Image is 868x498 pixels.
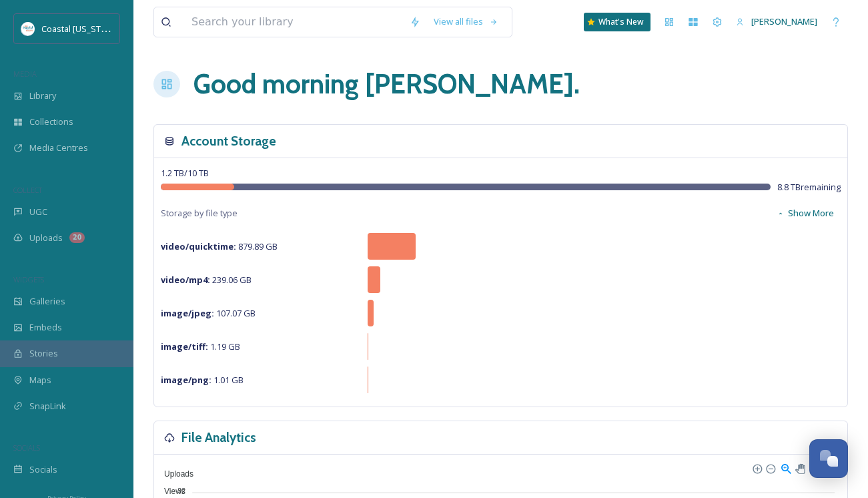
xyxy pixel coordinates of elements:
button: Open Chat [809,439,848,478]
span: 1.2 TB / 10 TB [161,167,209,179]
span: 239.06 GB [161,274,252,286]
span: Embeds [29,321,62,334]
strong: image/jpeg : [161,307,214,319]
span: 107.07 GB [161,307,256,319]
h1: Good morning [PERSON_NAME] . [193,64,580,104]
a: [PERSON_NAME] [729,9,824,35]
span: COLLECT [13,185,42,195]
span: 1.01 GB [161,374,244,386]
div: Panning [795,464,803,472]
strong: image/png : [161,374,211,386]
tspan: 32 [177,487,185,495]
span: Collections [29,115,73,128]
span: SOCIALS [13,443,40,453]
strong: video/quicktime : [161,240,236,252]
span: [PERSON_NAME] [751,15,817,27]
a: View all files [427,9,505,35]
span: Coastal [US_STATE] [41,22,118,35]
span: Uploads [154,469,193,479]
span: Galleries [29,295,65,308]
span: Socials [29,463,57,476]
div: Zoom In [752,463,761,473]
span: Views [154,487,185,496]
span: MEDIA [13,69,37,79]
span: Stories [29,347,58,360]
h3: File Analytics [181,428,256,447]
span: 1.19 GB [161,340,240,352]
span: Media Centres [29,142,88,154]
span: UGC [29,206,47,218]
h3: Account Storage [181,132,276,151]
span: 879.89 GB [161,240,278,252]
div: Selection Zoom [780,462,791,473]
div: Zoom Out [765,463,775,473]
span: SnapLink [29,400,66,413]
span: Maps [29,374,51,387]
button: Show More [770,200,841,226]
div: 20 [69,232,85,243]
span: Uploads [29,232,63,244]
span: Library [29,89,56,102]
span: WIDGETS [13,274,44,284]
strong: video/mp4 : [161,274,210,286]
span: Storage by file type [161,207,238,220]
strong: image/tiff : [161,340,208,352]
input: Search your library [185,7,403,37]
img: download%20%281%29.jpeg [21,22,35,35]
a: What's New [584,13,650,31]
span: 8.8 TB remaining [777,181,841,194]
